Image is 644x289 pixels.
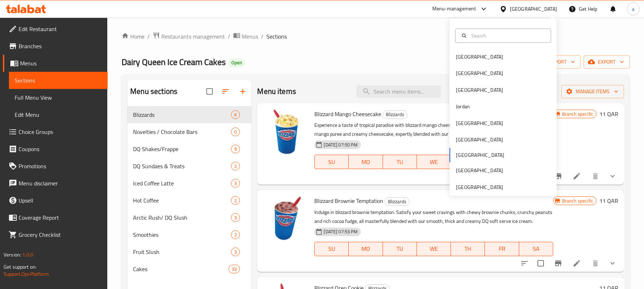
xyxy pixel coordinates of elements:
[228,32,230,41] li: /
[572,259,581,268] a: Edit menu item
[130,86,177,97] h2: Menu sections
[231,214,240,221] span: 3
[386,157,414,167] span: TU
[604,168,621,185] button: show more
[19,196,102,205] span: Upsell
[231,248,240,256] div: items
[233,32,258,41] a: Menus
[127,260,251,278] div: Cakes33
[357,85,441,98] input: search
[9,72,108,89] a: Sections
[19,179,102,188] span: Menu disclaimer
[231,162,240,170] div: items
[589,58,624,66] span: export
[19,145,102,153] span: Coupons
[456,119,503,127] div: [GEOGRAPHIC_DATA]
[122,32,630,41] nav: breadcrumb
[456,86,503,94] div: [GEOGRAPHIC_DATA]
[383,155,417,169] button: TU
[127,140,251,158] div: DQ Shakes/Frappe9
[488,244,516,254] span: FR
[231,128,240,136] div: items
[19,128,102,136] span: Choice Groups
[456,166,503,174] div: [GEOGRAPHIC_DATA]
[349,242,383,256] button: MO
[456,69,503,77] div: [GEOGRAPHIC_DATA]
[456,183,503,191] div: [GEOGRAPHIC_DATA]
[383,110,407,119] div: Blizzards
[485,242,519,256] button: FR
[217,83,234,100] span: Sort sections
[263,196,309,241] img: Blizzard Brownie Temptation
[3,38,108,55] a: Branches
[229,266,240,273] span: 33
[133,128,231,136] span: Novelties / Chocolate Bars
[231,249,240,255] span: 3
[383,110,407,119] span: Blizzards
[533,256,548,271] span: Select to update
[133,248,231,256] span: Fruit Slush
[231,196,240,205] div: items
[234,83,251,100] button: Add section
[608,172,617,180] svg: Show Choices
[133,145,231,153] span: DQ Shakes/Frappe
[314,109,381,119] span: Blizzard Mango Cheesecake
[314,121,553,139] p: Experience a taste of tropical paradise with blizzard mango cheesecake dive into the sweet sympho...
[318,244,346,254] span: SU
[127,106,251,123] div: Blizzards6
[127,243,251,260] div: Fruit Slush3
[456,136,503,144] div: [GEOGRAPHIC_DATA]
[3,192,108,209] a: Upsell
[242,32,258,41] span: Menus
[133,230,231,239] div: Smoothies
[386,244,414,254] span: TU
[20,59,102,68] span: Menus
[127,103,251,280] nav: Menu sections
[314,195,383,206] span: Blizzard Brownie Temptation
[417,155,451,169] button: WE
[559,198,596,204] span: Branch specific
[3,55,108,72] a: Menus
[133,213,231,222] span: Arctic Rush/ DQ Slush
[147,32,150,41] li: /
[19,162,102,170] span: Promotions
[561,85,624,98] button: Manage items
[468,32,546,40] input: Search
[19,42,102,50] span: Branches
[417,242,451,256] button: WE
[231,179,240,188] div: items
[550,255,567,272] button: Branch-specific-item
[127,175,251,192] div: Iced Coffee Latte3
[3,140,108,158] a: Coupons
[587,168,604,185] button: delete
[261,32,264,41] li: /
[231,213,240,222] div: items
[3,123,108,140] a: Choice Groups
[632,5,634,13] span: a
[19,213,102,222] span: Coverage Report
[4,250,21,259] span: Version:
[15,93,102,102] span: Full Menu View
[231,146,240,153] span: 9
[228,59,245,67] div: Open
[3,175,108,192] a: Menu disclaimer
[133,265,228,273] span: Cakes
[231,197,240,204] span: 2
[510,5,557,13] div: [GEOGRAPHIC_DATA]
[9,106,108,123] a: Edit Menu
[231,145,240,153] div: items
[451,242,485,256] button: TH
[3,209,108,226] a: Coverage Report
[587,255,604,272] button: delete
[541,58,575,66] span: import
[122,32,144,41] a: Home
[9,89,108,106] a: Full Menu View
[133,162,231,170] span: DQ Sundaes & Treats
[263,109,309,155] img: Blizzard Mango Cheesecake
[4,269,49,279] a: Support.OpsPlatform
[133,196,231,205] span: Hot Coffee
